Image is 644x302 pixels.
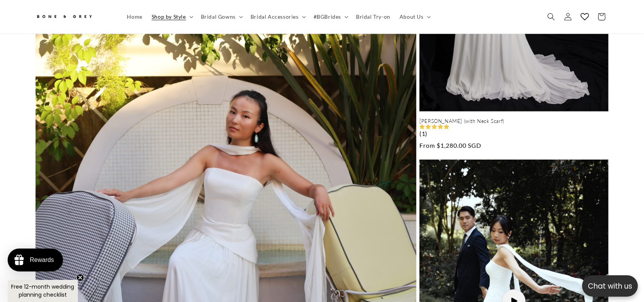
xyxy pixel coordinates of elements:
[201,13,236,20] span: Bridal Gowns
[400,13,424,20] span: About Us
[196,9,246,25] summary: Bridal Gowns
[395,9,434,25] summary: About Us
[123,9,147,25] a: Home
[76,274,84,281] button: Close teaser
[127,13,142,20] span: Home
[30,257,54,263] div: Rewards
[11,283,74,299] span: Free 12-month wedding planning checklist
[246,9,309,25] summary: Bridal Accessories
[356,13,390,20] span: Bridal Try-on
[309,9,351,25] summary: #BGBrides
[351,9,395,25] a: Bridal Try-on
[582,281,638,292] p: Chat with us
[314,13,341,20] span: #BGBrides
[8,280,78,302] div: Free 12-month wedding planning checklistClose teaser
[36,11,93,23] img: Bone and Grey Bridal
[251,13,299,20] span: Bridal Accessories
[147,9,196,25] summary: Shop by Style
[419,118,608,124] a: [PERSON_NAME] (with Neck Scarf)
[33,8,115,26] a: Bone and Grey Bridal
[543,8,560,25] summary: Search
[582,275,638,297] button: Open chatbox
[152,13,186,20] span: Shop by Style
